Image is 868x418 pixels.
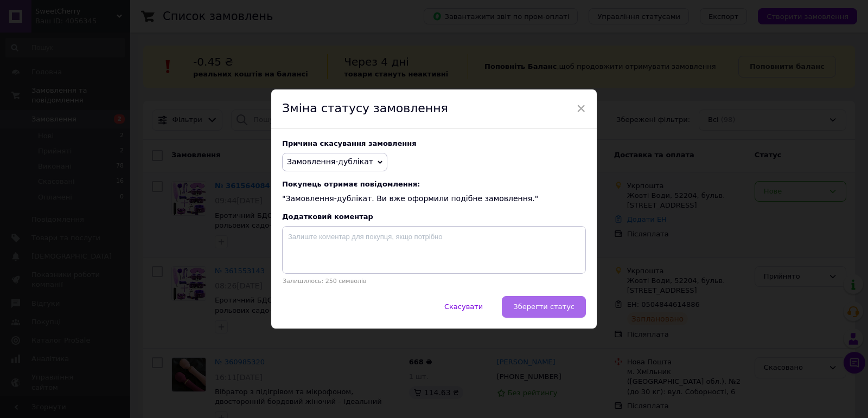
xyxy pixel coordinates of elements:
div: Додатковий коментар [282,213,586,221]
span: × [576,99,586,118]
button: Зберегти статус [502,296,586,318]
span: Зберегти статус [513,303,575,311]
span: Замовлення-дублікат [287,157,373,166]
span: Скасувати [444,303,483,311]
span: Покупець отримає повідомлення: [282,180,586,188]
button: Скасувати [433,296,494,318]
div: "Замовлення-дублікат. Ви вже оформили подібне замовлення." [282,180,586,204]
div: Причина скасування замовлення [282,139,586,147]
p: Залишилось: 250 символів [282,278,586,285]
div: Зміна статусу замовлення [271,89,597,128]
